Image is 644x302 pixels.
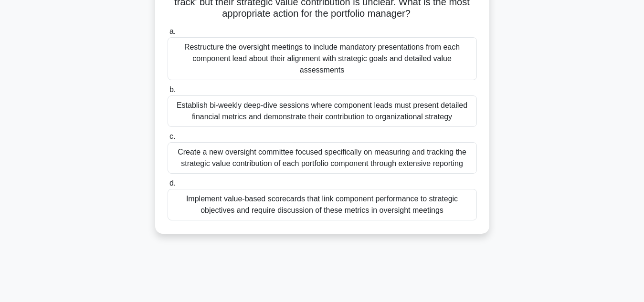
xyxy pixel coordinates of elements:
[168,95,477,127] div: Establish bi-weekly deep-dive sessions where component leads must present detailed financial metr...
[169,179,176,187] span: d.
[169,27,176,35] span: a.
[168,142,477,174] div: Create a new oversight committee focused specifically on measuring and tracking the strategic val...
[169,85,176,94] span: b.
[168,189,477,220] div: Implement value-based scorecards that link component performance to strategic objectives and requ...
[168,37,477,80] div: Restructure the oversight meetings to include mandatory presentations from each component lead ab...
[169,132,175,140] span: c.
